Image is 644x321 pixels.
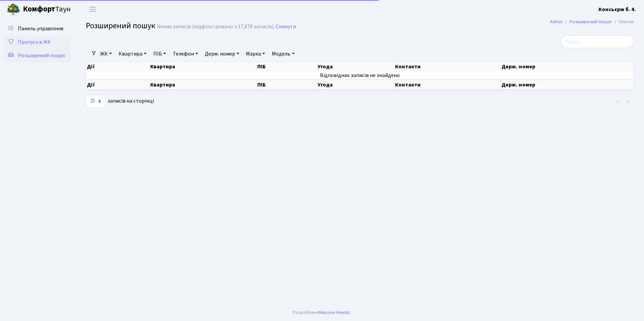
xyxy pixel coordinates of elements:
li: Список [612,18,634,26]
input: Пошук... [561,35,634,48]
a: Розширений пошук [570,18,612,25]
span: Розширений пошук [18,52,65,59]
a: Модель [269,48,297,60]
nav: breadcrumb [540,15,644,29]
a: Марка [243,48,268,60]
th: Контакти [394,62,501,71]
img: logo.png [7,3,20,16]
b: Консьєрж б. 4. [599,6,636,13]
th: Дії [86,80,150,90]
th: ПІБ [257,62,317,71]
th: Квартира [150,62,257,71]
th: Держ. номер [501,62,634,71]
a: Пропуск в ЖК [3,35,71,49]
a: Держ. номер [202,48,242,60]
span: Розширений пошук [86,20,155,32]
span: Панель управління [18,25,63,32]
a: ПІБ [151,48,169,60]
a: Massive Kinetic [319,309,350,316]
th: Угода [317,80,394,90]
a: Панель управління [3,22,71,35]
th: Квартира [150,80,257,90]
a: ЖК [97,48,115,60]
a: Admin [550,18,562,25]
td: Відповідних записів не знайдено [86,71,634,79]
th: Контакти [394,80,501,90]
a: Консьєрж б. 4. [599,5,636,13]
th: Дії [86,62,150,71]
th: Угода [317,62,394,71]
span: Пропуск в ЖК [18,38,51,46]
a: Квартира [116,48,149,60]
span: Таун [23,4,71,15]
a: Розширений пошук [3,49,71,62]
div: Немає записів (відфільтровано з 17,878 записів). [157,24,275,30]
th: Держ. номер [501,80,634,90]
a: Телефон [170,48,201,60]
th: ПІБ [257,80,317,90]
a: Скинути [276,24,296,30]
b: Комфорт [23,4,55,14]
button: Переключити навігацію [84,4,101,15]
div: Розроблено . [293,309,351,316]
select: записів на сторінці [86,95,105,108]
label: записів на сторінці [86,95,154,108]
